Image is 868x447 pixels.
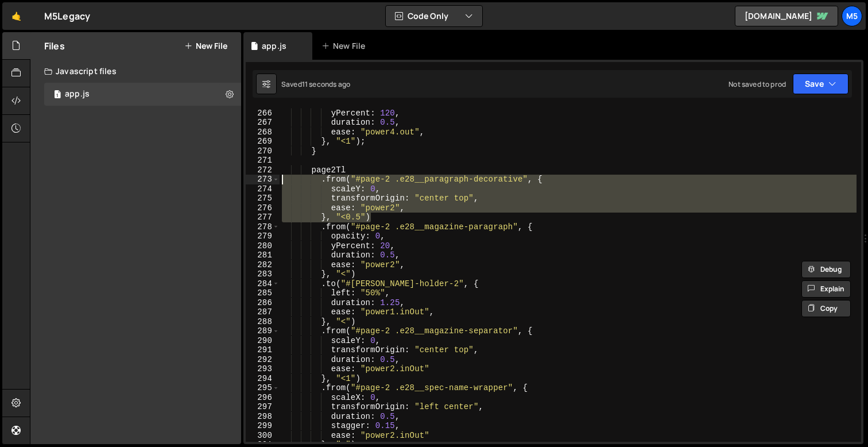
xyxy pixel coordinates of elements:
div: 281 [246,251,280,260]
div: 278 [246,222,280,232]
div: 277 [246,213,280,222]
button: Copy [801,300,851,317]
div: 292 [246,355,280,365]
button: Code Only [386,6,482,26]
div: 283 [246,269,280,279]
div: 285 [246,288,280,298]
div: 17055/46915.js [44,83,241,106]
div: 284 [246,279,280,289]
div: M5Legacy [44,9,90,23]
div: 300 [246,431,280,441]
div: 271 [246,156,280,165]
div: app.js [65,89,90,99]
div: 295 [246,383,280,393]
div: Javascript files [30,60,241,83]
div: 297 [246,402,280,412]
div: 290 [246,336,280,346]
div: 274 [246,184,280,194]
div: New File [321,40,370,52]
span: 1 [54,91,61,100]
button: New File [184,41,227,51]
button: Save [793,74,848,94]
div: 294 [246,374,280,384]
div: 287 [246,307,280,317]
div: 272 [246,165,280,175]
div: Not saved to prod [728,79,786,89]
div: 293 [246,364,280,374]
div: 269 [246,137,280,147]
div: 270 [246,147,280,156]
div: 296 [246,393,280,403]
div: 299 [246,421,280,431]
div: 273 [246,175,280,184]
div: 291 [246,345,280,355]
div: 266 [246,109,280,118]
div: 286 [246,298,280,308]
div: 275 [246,194,280,203]
h2: Files [44,40,65,52]
div: 280 [246,241,280,251]
div: 276 [246,203,280,213]
div: 279 [246,232,280,241]
div: app.js [262,40,286,52]
div: 289 [246,326,280,336]
div: 267 [246,118,280,128]
div: 288 [246,317,280,327]
a: 🤙 [2,2,30,30]
button: Debug [801,261,851,278]
div: 298 [246,412,280,422]
a: [DOMAIN_NAME] [735,6,838,26]
div: 282 [246,260,280,270]
a: M5 [842,6,862,26]
div: 11 seconds ago [302,79,350,89]
div: 268 [246,128,280,137]
button: Explain [801,280,851,298]
div: Saved [281,79,350,89]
